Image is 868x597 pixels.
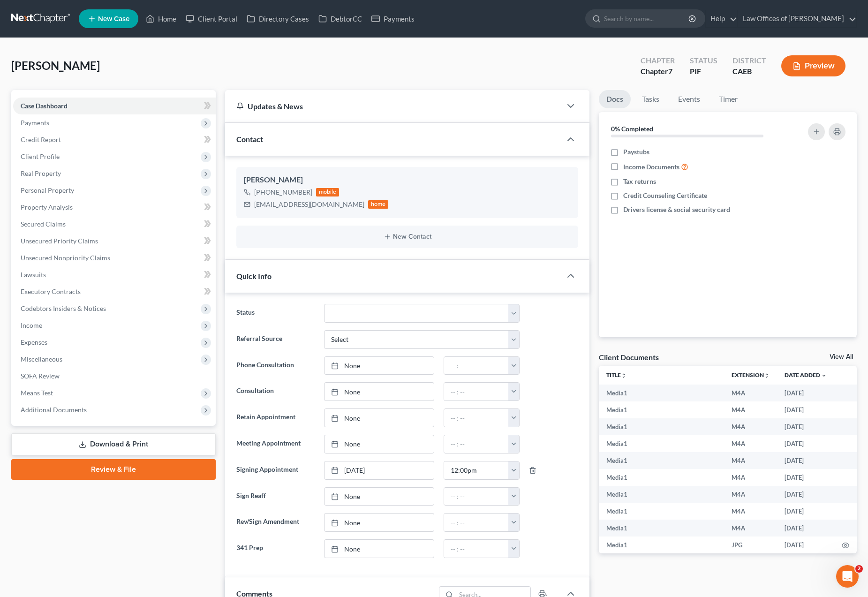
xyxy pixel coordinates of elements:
a: Unsecured Nonpriority Claims [13,249,216,266]
span: Unsecured Nonpriority Claims [21,254,110,262]
a: Docs [599,90,631,108]
a: None [325,488,434,506]
label: Sign Reaff [232,487,319,506]
a: Payments [367,10,419,27]
a: Date Added expand_more [785,371,827,378]
input: -- : -- [444,540,509,558]
label: Status [232,304,319,323]
label: Phone Consultation [232,356,319,375]
td: M4A [724,385,777,401]
div: Updates & News [236,101,551,111]
span: Expenses [21,338,47,346]
span: Lawsuits [21,271,46,279]
strong: 0% Completed [611,125,653,133]
label: 341 Prep [232,539,319,558]
a: Help [706,10,737,27]
iframe: Intercom live chat [836,565,859,588]
td: Media1 [599,520,724,537]
a: DebtorCC [314,10,367,27]
span: Tax returns [623,177,656,186]
i: unfold_more [621,373,626,378]
td: Media1 [599,418,724,435]
div: mobile [316,188,340,196]
a: None [325,357,434,375]
div: CAEB [732,66,766,77]
span: 2 [855,565,863,573]
td: M4A [724,435,777,452]
span: Secured Claims [21,220,66,228]
input: -- : -- [444,435,509,453]
input: -- : -- [444,383,509,401]
a: None [325,540,434,558]
td: [DATE] [777,469,834,486]
td: M4A [724,503,777,520]
td: [DATE] [777,503,834,520]
span: Contact [236,135,263,144]
div: home [368,200,389,209]
a: Credit Report [13,131,216,148]
td: Media1 [599,435,724,452]
div: District [732,55,766,66]
a: Client Portal [181,10,242,27]
input: -- : -- [444,514,509,531]
div: Client Documents [599,352,659,362]
div: [PHONE_NUMBER] [254,188,312,197]
a: Review & File [11,459,216,480]
a: Titleunfold_more [606,371,626,378]
span: Case Dashboard [21,102,68,110]
span: Personal Property [21,186,74,194]
td: Media1 [599,503,724,520]
td: [DATE] [777,537,834,553]
td: [DATE] [777,452,834,469]
a: View All [830,354,853,360]
label: Consultation [232,382,319,401]
span: Drivers license & social security card [623,205,730,214]
td: M4A [724,401,777,418]
a: SOFA Review [13,368,216,385]
span: Credit Report [21,136,61,144]
div: Chapter [641,55,675,66]
span: Income Documents [623,162,679,172]
a: Tasks [634,90,667,108]
td: [DATE] [777,520,834,537]
td: Media1 [599,452,724,469]
a: None [325,435,434,453]
input: -- : -- [444,357,509,375]
td: [DATE] [777,486,834,503]
div: Chapter [641,66,675,77]
div: Status [690,55,717,66]
span: 7 [668,67,672,76]
td: M4A [724,452,777,469]
a: Executory Contracts [13,283,216,300]
input: -- : -- [444,409,509,427]
span: New Case [98,15,129,23]
div: PIF [690,66,717,77]
i: expand_more [821,373,827,378]
a: Lawsuits [13,266,216,283]
span: Client Profile [21,152,60,160]
td: [DATE] [777,418,834,435]
span: [PERSON_NAME] [11,59,100,72]
a: None [325,383,434,401]
td: Media1 [599,469,724,486]
span: Miscellaneous [21,355,62,363]
td: Media1 [599,486,724,503]
span: Real Property [21,169,61,177]
a: Events [671,90,708,108]
a: Property Analysis [13,199,216,216]
span: Codebtors Insiders & Notices [21,304,106,312]
label: Referral Source [232,330,319,349]
a: [DATE] [325,461,434,479]
td: [DATE] [777,401,834,418]
td: M4A [724,418,777,435]
td: [DATE] [777,435,834,452]
input: Search by name... [604,10,690,27]
a: Case Dashboard [13,98,216,114]
td: M4A [724,486,777,503]
a: None [325,514,434,531]
input: -- : -- [444,461,509,479]
a: Extensionunfold_more [732,371,770,378]
label: Meeting Appointment [232,435,319,453]
span: Unsecured Priority Claims [21,237,98,245]
span: Quick Info [236,272,272,280]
